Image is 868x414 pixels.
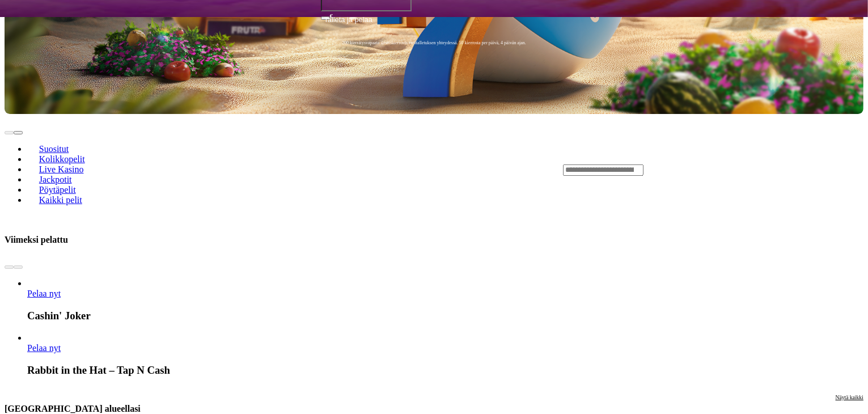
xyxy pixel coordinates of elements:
a: Suositut [27,141,81,158]
a: Rabbit in the Hat – Tap N Cash [27,343,61,353]
h3: Viimeksi pelattu [5,234,68,245]
span: Kaikki pelit [35,195,87,205]
span: Talleta ja pelaa [324,14,372,35]
header: Lobby [5,114,863,225]
button: next slide [14,265,23,269]
a: Live Kasino [27,161,95,178]
button: next slide [14,131,23,134]
a: Jackpotit [27,171,83,188]
input: Search [563,164,643,176]
a: Kaikki pelit [27,192,94,209]
span: Jackpotit [35,175,77,184]
span: Pöytäpelit [35,185,81,195]
a: Kolikkopelit [27,151,96,168]
button: prev slide [5,131,14,134]
span: Pelaa nyt [27,289,61,298]
nav: Lobby [5,125,540,214]
span: € [330,12,333,19]
a: Cashin' Joker [27,289,61,298]
button: Talleta ja pelaa [321,14,548,35]
span: Suositut [35,144,73,154]
span: Näytä kaikki [836,394,863,400]
span: Kolikkopelit [35,154,90,164]
span: Live Kasino [35,164,88,174]
button: prev slide [5,265,14,269]
span: Pelaa nyt [27,343,61,353]
h3: [GEOGRAPHIC_DATA] alueellasi [5,403,141,414]
a: Pöytäpelit [27,181,87,198]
